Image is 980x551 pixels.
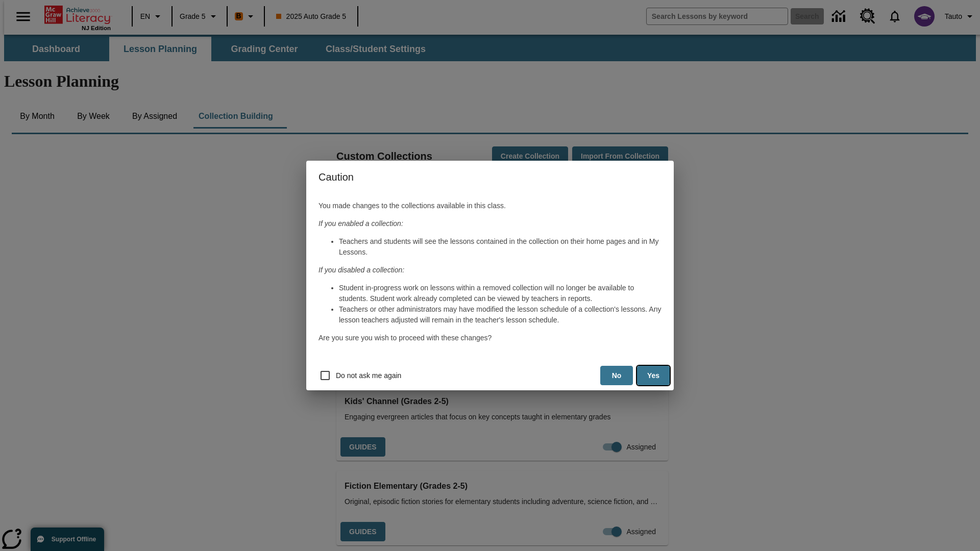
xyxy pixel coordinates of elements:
li: Student in-progress work on lessons within a removed collection will no longer be available to st... [339,283,661,304]
li: Teachers and students will see the lessons contained in the collection on their home pages and in... [339,236,661,258]
button: No [600,366,633,386]
button: Yes [637,366,670,386]
span: Do not ask me again [336,370,401,381]
em: If you enabled a collection: [318,219,403,228]
h4: Caution [306,161,674,193]
p: You made changes to the collections available in this class. [318,201,661,211]
p: Are you sure you wish to proceed with these changes? [318,333,661,343]
em: If you disabled a collection: [318,266,404,274]
li: Teachers or other administrators may have modified the lesson schedule of a collection's lessons.... [339,304,661,325]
